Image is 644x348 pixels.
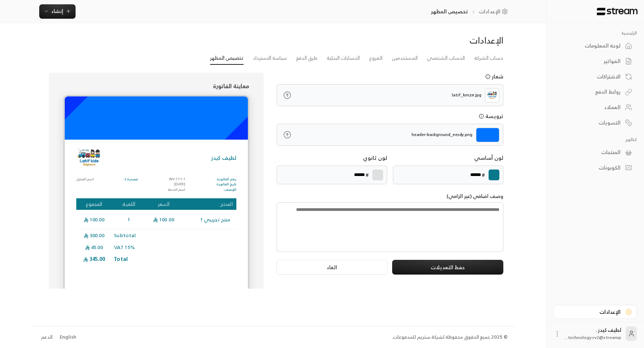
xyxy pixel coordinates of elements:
[563,42,621,49] div: لوحة المعلومات
[563,308,621,316] div: الإعدادات
[392,260,503,275] button: حفظ التعديلات
[487,90,497,101] img: Logo
[476,128,499,142] img: header
[216,187,236,193] p: الوصف:
[563,58,621,65] div: الفواتير
[412,132,472,138] p: header-background_eesdy.png
[431,8,510,15] nav: breadcrumb
[277,260,387,275] button: الغاء
[216,177,236,182] p: رقم الفاتورة:
[60,334,76,341] div: English
[485,112,503,120] p: ترويسة
[563,88,621,95] div: روابط الدفع
[146,210,181,229] td: 100.00
[124,177,138,182] p: مصدرة لـ:
[76,210,112,229] td: 100.00
[563,149,621,156] div: المنتجات
[485,74,490,79] svg: يجب أن يكون حجم الشعار اقل من 1MB, الملفات المقبولة هيا PNG و JPG
[296,52,317,64] a: طرق الدفع
[479,8,511,15] a: الإعدادات
[554,100,637,114] a: العملاء
[76,229,112,241] td: 300.00
[76,198,112,211] th: المجموع
[554,54,637,68] a: الفواتير
[76,145,101,171] img: Logo
[554,161,637,175] a: الكوبونات
[563,164,621,171] div: الكوبونات
[554,116,637,130] a: التسويات
[76,253,112,265] td: 345.00
[554,145,637,159] a: المنتجات
[168,177,185,182] p: INV-111-1
[363,154,387,162] p: لون ثانوي
[431,8,468,15] p: تخصيص المظهر
[76,198,236,265] table: Products Preview
[112,229,146,241] td: Subtotal
[210,52,244,65] a: تخصيص المظهر
[253,52,287,64] a: سياسة الاسترداد
[452,92,481,98] p: latif_kmzrr.jpg
[65,96,248,140] img: header-background_eesdy.png
[596,8,638,15] img: Logo
[211,154,236,162] p: لطيف كيدز
[168,182,185,187] p: [DATE]
[366,171,369,179] p: #
[563,73,621,80] div: الاشتراكات
[216,182,236,187] p: تاريخ الفاتورة:
[112,241,146,253] td: VAT 15%
[112,253,146,265] td: Total
[563,104,621,111] div: العملاء
[181,210,236,229] td: منتج تجريبي 1
[327,52,360,64] a: الحسابات البنكية
[554,39,637,53] a: لوحة المعلومات
[479,114,484,119] svg: يجب أن يكون حجم الشعار اقل من 1MB, الملفات المقبولة هيا PNG و JPG
[482,171,485,179] p: #
[565,334,621,341] span: technology+v2@streamp...
[112,198,146,211] th: الكمية
[39,4,76,19] button: إنشاء
[126,216,133,223] span: 1
[168,187,185,193] p: اسم الخدمة
[392,334,508,341] div: © 2025 جميع الحقوق محفوظة لشركة ستريم للمدفوعات.
[554,85,637,99] a: روابط الدفع
[427,52,465,64] a: الحساب الشخصي
[554,305,637,319] a: الإعدادات
[51,6,63,15] span: إنشاء
[554,30,637,36] p: الرئيسية
[63,82,249,90] p: معاينة الفاتورة
[474,52,503,64] a: حساب الشركة
[277,192,503,200] p: وصف اضافي (غير الزامي)
[392,52,418,64] a: المستخدمين
[554,137,637,143] p: كتالوج
[76,177,94,182] p: اسم العميل
[76,241,112,253] td: 45.00
[565,326,621,341] div: لطيف كيدز .
[474,154,503,162] p: لون آساسي
[563,119,621,126] div: التسويات
[181,198,236,211] th: المنتج
[554,69,637,83] a: الاشتراكات
[369,52,382,64] a: الفروع
[492,73,503,81] p: شعار
[39,331,55,344] a: الدعم
[277,35,503,46] div: الإعدادات
[146,198,181,211] th: السعر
